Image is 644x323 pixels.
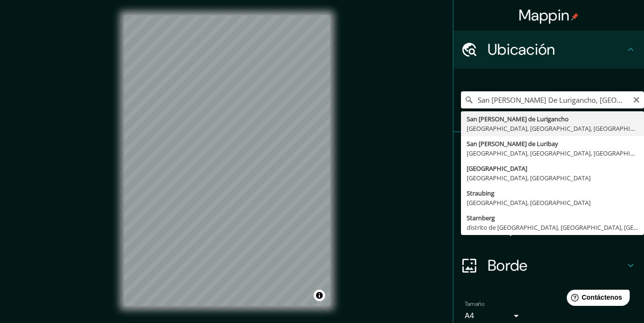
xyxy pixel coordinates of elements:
div: Borde [453,246,644,284]
div: Patas [453,132,644,170]
font: Straubing [467,189,494,197]
input: Elige tu ciudad o zona [461,91,644,108]
canvas: Mapa [124,15,330,306]
img: pin-icon.png [571,13,579,20]
font: Tamaño [465,300,484,308]
font: San [PERSON_NAME] de Luribay [467,139,558,148]
iframe: Lanzador de widgets de ayuda [559,286,634,313]
div: Ubicación [453,30,644,69]
div: Estilo [453,170,644,208]
font: Ubicación [488,39,555,59]
font: [GEOGRAPHIC_DATA], [GEOGRAPHIC_DATA] [467,174,591,182]
font: San [PERSON_NAME] de Lurigancho [467,115,569,123]
font: Mappin [519,5,570,25]
font: [GEOGRAPHIC_DATA], [GEOGRAPHIC_DATA] [467,198,591,207]
font: Starnberg [467,214,495,222]
font: A4 [465,311,474,321]
div: Disposición [453,208,644,246]
button: Claro [633,95,640,104]
font: Borde [488,255,528,275]
button: Activar o desactivar atribución [314,290,325,301]
font: [GEOGRAPHIC_DATA] [467,164,527,173]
